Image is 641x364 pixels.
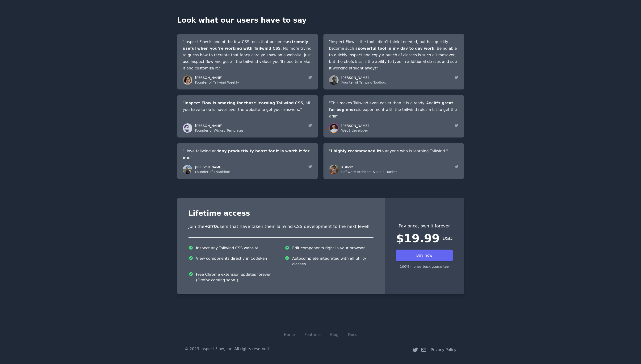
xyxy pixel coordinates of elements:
[284,332,295,337] a: Home
[341,75,452,80] p: [PERSON_NAME]
[304,332,321,337] a: Features
[396,264,453,269] p: 100% money back guarantee
[431,348,456,352] a: Privacy Policy
[455,165,458,169] img: twitter logo
[308,123,312,127] img: twitter logo
[341,170,452,174] p: Software Architect & Indie Hacker
[331,149,380,153] strong: I highly recommened it
[396,223,453,229] p: Pay once, own it forever
[177,16,464,24] p: Look what our users have to say
[308,75,312,79] img: twitter logo
[443,235,453,242] span: USD
[341,80,452,85] p: Founter of Tailwind Toolbox
[195,80,306,85] p: Founter of Tailwind Weekly
[183,148,312,161] p: "I love tailwind and "
[341,128,452,133] p: Web3 developer
[341,165,452,170] p: Kishore
[183,100,312,113] p: " , all you have to do is hover over the website to get your answers."
[196,256,267,261] p: View components directly in CodePen
[330,332,338,337] a: Blog
[184,101,303,105] strong: Inspect Flow is amazing for those learning Tailwind CSS
[195,75,306,80] p: [PERSON_NAME]
[195,123,306,128] p: [PERSON_NAME]
[195,128,306,133] p: Founder of Wicked Templates
[205,224,217,229] b: +370
[292,245,365,251] p: Edit components right in your browser
[396,250,453,261] a: Buy now
[348,332,357,337] a: Docs
[183,39,312,72] p: "Inspect Flow is one of the few CSS tools that becomes . No more trying to guess how to recreate ...
[180,330,461,340] nav: Footer
[329,100,458,120] p: "This makes Tailwind even easier than it is already. And to experiment with the tailwind rules a ...
[183,40,308,51] strong: extremely useful when you’re working with Tailwind CSS
[308,165,312,169] img: twitter logo
[189,223,373,230] p: Join the users that have taken their Tailwind CSS development to the next level!
[195,165,306,170] p: [PERSON_NAME]
[183,149,310,160] strong: any productivity boost for it is worth it for me.
[189,209,373,218] h3: Lifetime access
[292,256,373,267] p: Autocomplete integrated with all utility classes
[329,39,458,72] p: "Inspect Flow is the tool I didn’t think I needed, but has quickly become such a . Being able to ...
[358,46,434,51] strong: powerful tool in my day to day work
[196,245,259,251] p: Inspect any Tailwind CSS website
[429,347,456,353] p: |
[396,233,440,244] span: $19.99
[329,148,458,154] p: " to anyone who is learning Tailwind."
[195,170,306,174] p: Founder of Thankbox
[455,123,458,127] img: twitter logo
[185,346,270,352] p: © 2023 Inspect Flow, Inc. All rights reserved.
[196,272,277,283] p: Free Chrome extension updates forever (Firefox coming soon!)
[329,101,453,112] strong: it‘s great for beginners
[412,347,418,353] img: twitter logo
[455,75,458,79] img: twitter logo
[341,123,452,128] p: [PERSON_NAME]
